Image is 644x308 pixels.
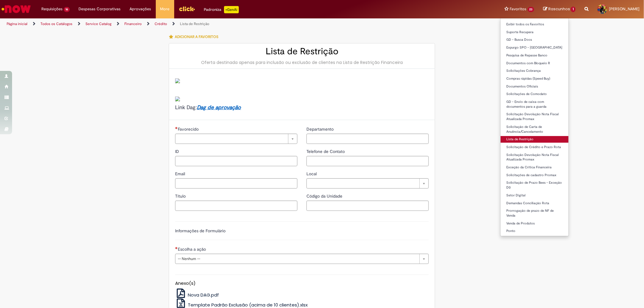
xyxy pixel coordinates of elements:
input: Email [175,178,297,189]
a: Dag de aprovação [197,104,241,111]
img: ServiceNow [1,3,32,15]
a: Limpar campo Favorecido [175,134,297,144]
a: GD - Busca Docs [501,37,569,43]
input: Telefone de Contato [306,156,429,166]
img: sys_attachment.do [175,97,180,101]
a: Solicitações Cobrança [501,68,569,74]
span: Adicionar a Favoritos [175,34,218,39]
span: Rascunhos [548,6,570,12]
ul: Trilhas de página [5,18,425,30]
span: Título [175,193,187,199]
a: Todos os Catálogos [40,21,72,26]
a: Documentos Oficiais [501,83,569,90]
input: ID [175,156,297,166]
a: Suporte Recupera [501,29,569,36]
input: Código da Unidade [306,201,429,211]
a: Nova DAG.pdf [175,292,219,298]
a: Crédito [155,21,167,26]
a: Rascunhos [543,6,575,12]
img: click_logo_yellow_360x200.png [179,4,195,13]
a: Service Catalog [85,21,111,26]
a: Template Padrão Exclusão (acima de 10 clientes).xlsx [175,302,308,308]
a: Financeiro [124,21,142,26]
button: Adicionar a Favoritos [169,30,222,43]
h4: Link Dag: [175,105,429,111]
a: Expurgo SPO - [GEOGRAPHIC_DATA] [501,44,569,51]
a: Solicitação de Crédito e Prazo Rota [501,144,569,151]
h2: Lista de Restrição [175,46,429,56]
span: Despesas Corporativas [79,6,121,12]
a: Solicitações de Comodato [501,91,569,97]
span: Requisições [41,6,62,12]
span: More [160,6,170,12]
a: Demandas Conciliação Rota [501,200,569,207]
span: Email [175,171,186,176]
span: 23 [528,7,534,12]
a: Setor Digital [501,192,569,199]
a: Lista de Restrição [501,136,569,143]
div: Oferta destinada apenas para inclusão ou exclusão de clientes na Lista de Restrição Financeira [175,59,429,65]
span: Código da Unidade [306,193,344,199]
a: Exceção da Crítica Financeira [501,164,569,171]
a: Pesquisa de Repasse Banco [501,52,569,59]
p: +GenAi [224,6,239,13]
span: Escolha a ação [178,246,207,252]
a: Solicitações de cadastro Promax [501,172,569,179]
input: Departamento [306,134,429,144]
span: Necessários - Favorecido [178,126,200,132]
a: Página inicial [7,21,27,26]
span: [PERSON_NAME] [609,6,639,11]
span: Template Padrão Exclusão (acima de 10 clientes).xlsx [188,302,308,308]
span: Necessários [175,127,178,129]
span: Nova DAG.pdf [188,292,219,298]
a: Limpar campo Local [306,178,429,189]
span: 16 [64,7,70,12]
a: Lista de Restrição [180,21,209,26]
span: Telefone de Contato [306,149,346,154]
a: GD - Envio de caixa com documentos para a guarda [501,99,569,110]
span: -- Nenhum -- [178,254,416,264]
img: sys_attachment.do [175,78,180,83]
span: Aprovações [130,6,151,12]
a: Solicitação Devolução Nota Fiscal Atualizada Promax [501,152,569,163]
input: Título [175,201,297,211]
a: Compras rápidas (Speed Buy) [501,75,569,82]
span: ID [175,149,180,154]
span: Departamento [306,126,335,132]
ul: Favoritos [500,18,569,236]
a: Exibir todos os Favoritos [501,21,569,28]
a: Solicitação Devolução Nota Fiscal Atualizada Promax [501,111,569,122]
a: Prorrogação de prazo de NF de Venda [501,208,569,219]
a: Solicitação de Carta de Anuência/Cancelamento [501,124,569,135]
span: Favoritos [510,6,527,12]
span: Necessários [175,247,178,249]
span: Local [306,171,318,176]
a: Documentos com Bloqueio R [501,60,569,67]
label: Informações de Formulário [175,228,226,233]
a: Solicitação de Prazo Bees - Exceção D0 [501,179,569,191]
a: Ponto [501,228,569,234]
h5: Anexo(s) [175,281,429,286]
a: Venda de Produtos [501,220,569,227]
div: Padroniza [204,6,239,13]
span: 1 [571,7,575,12]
